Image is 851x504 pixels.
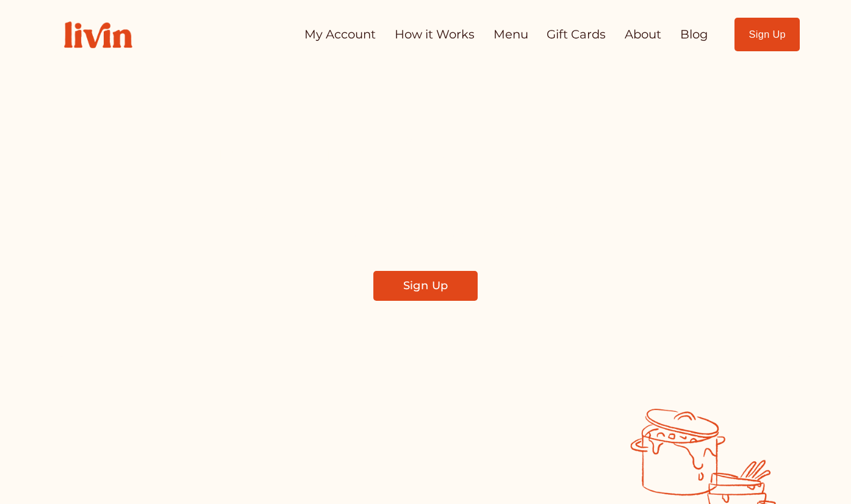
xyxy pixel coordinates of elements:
span: Find a local chef who prepares customized, healthy meals in your kitchen [229,196,623,249]
img: Livin [51,9,145,61]
a: Blog [680,23,708,46]
a: Sign Up [373,271,478,301]
a: Sign Up [734,18,800,51]
a: My Account [304,23,376,46]
a: Gift Cards [547,23,606,46]
a: How it Works [395,23,475,46]
a: Menu [494,23,528,46]
span: Take Back Your Evenings [177,121,674,178]
a: About [625,23,661,46]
